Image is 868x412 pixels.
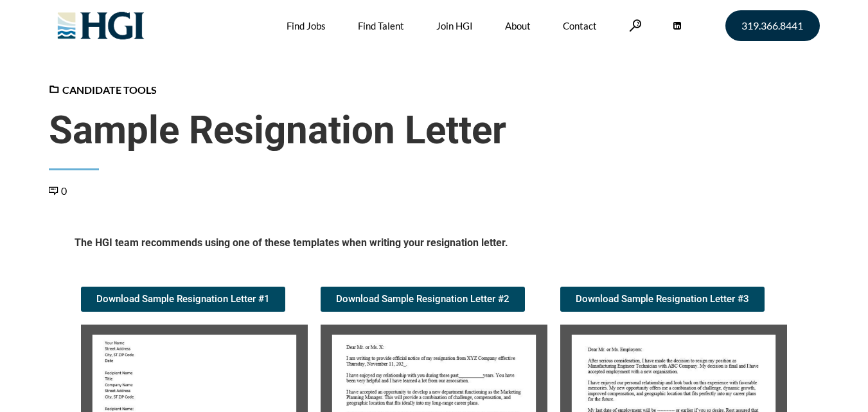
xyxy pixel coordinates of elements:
[49,84,157,96] a: Candidate Tools
[81,287,285,312] a: Download Sample Resignation Letter #1
[49,184,67,197] a: 0
[96,294,270,304] span: Download Sample Resignation Letter #1
[629,19,642,31] a: Search
[741,21,803,31] span: 319.366.8441
[576,294,749,304] span: Download Sample Resignation Letter #3
[336,294,509,304] span: Download Sample Resignation Letter #2
[321,287,525,312] a: Download Sample Resignation Letter #2
[49,107,820,154] span: Sample Resignation Letter
[75,236,794,255] h5: The HGI team recommends using one of these templates when writing your resignation letter.
[725,10,820,41] a: 319.366.8441
[560,287,765,312] a: Download Sample Resignation Letter #3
